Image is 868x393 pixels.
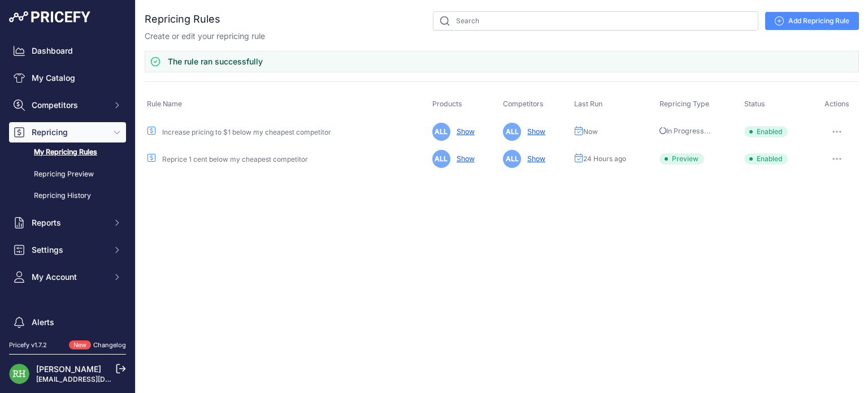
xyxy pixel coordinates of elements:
button: Competitors [9,95,126,115]
a: [EMAIL_ADDRESS][DOMAIN_NAME] [36,375,154,383]
span: Reports [32,217,106,228]
img: Pricefy Logo [9,11,90,23]
span: Rule Name [147,100,182,108]
a: Changelog [93,341,126,349]
div: Pricefy v1.7.2 [9,340,47,350]
span: ALL [432,123,450,141]
a: Show [452,154,475,163]
span: ALL [503,123,521,141]
span: ALL [503,150,521,168]
button: Repricing [9,122,126,142]
span: Settings [32,244,106,256]
span: New [69,340,91,350]
input: Search [433,11,758,31]
span: Preview [659,153,704,165]
span: Competitors [503,100,544,108]
a: My Catalog [9,68,126,88]
button: Reports [9,213,126,233]
a: Repricing History [9,186,126,206]
span: Competitors [32,100,106,111]
span: Last Run [574,100,602,108]
p: Create or edit your repricing rule [145,31,265,42]
a: Add Repricing Rule [765,12,859,30]
a: Alerts [9,312,126,332]
span: ALL [432,150,450,168]
a: Show [452,127,475,136]
a: Increase pricing to $1 below my cheapest competitor [162,128,331,136]
h2: Repricing Rules [145,11,220,27]
span: In Progress... [659,127,711,135]
span: My Account [32,271,106,283]
span: Actions [824,100,849,108]
span: 24 Hours ago [583,154,626,163]
span: Repricing Type [659,100,709,108]
nav: Sidebar [9,41,126,375]
span: Now [583,127,598,136]
a: [PERSON_NAME] [36,364,101,374]
a: Reprice 1 cent below my cheapest competitor [162,155,308,163]
button: My Account [9,267,126,287]
a: Show [523,154,545,163]
span: Repricing [32,127,106,138]
a: Show [523,127,545,136]
span: Products [432,100,462,108]
span: Enabled [744,126,788,137]
button: Settings [9,240,126,260]
h3: The rule ran successfully [168,56,263,67]
a: Repricing Preview [9,165,126,184]
span: Status [744,100,765,108]
a: Dashboard [9,41,126,61]
a: My Repricing Rules [9,142,126,162]
span: Enabled [744,153,788,165]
